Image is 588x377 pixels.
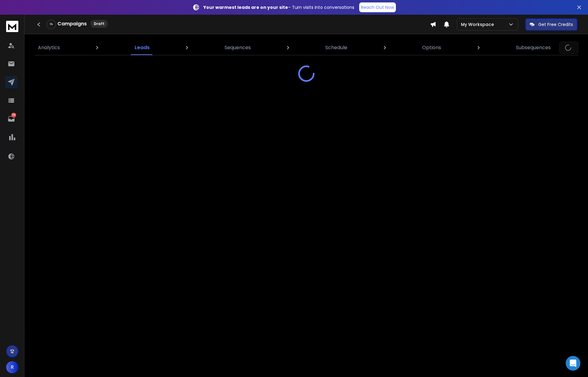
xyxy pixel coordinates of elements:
p: Get Free Credits [538,21,573,27]
a: Reach Out Now [359,2,396,12]
button: R [6,361,18,373]
a: Schedule [322,40,351,55]
p: 0 % [50,23,53,26]
a: Subsequences [512,40,554,55]
a: Options [418,40,445,55]
img: logo [6,21,18,32]
p: Subsequences [516,44,551,51]
p: 116 [11,113,16,118]
p: Options [422,44,441,51]
p: Analytics [38,44,60,51]
a: 116 [5,113,17,125]
div: Open Intercom Messenger [566,356,580,371]
strong: Your warmest leads are on your site [203,4,288,10]
div: Draft [90,20,108,28]
p: – Turn visits into conversations [203,4,354,10]
button: Get Free Credits [525,18,577,31]
p: Reach Out Now [361,4,394,10]
p: My Workspace [461,21,496,27]
h1: Campaigns [57,20,87,27]
a: Sequences [221,40,254,55]
a: Leads [131,40,153,55]
p: Schedule [325,44,347,51]
p: Sequences [225,44,251,51]
a: Analytics [34,40,64,55]
p: Leads [135,44,150,51]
